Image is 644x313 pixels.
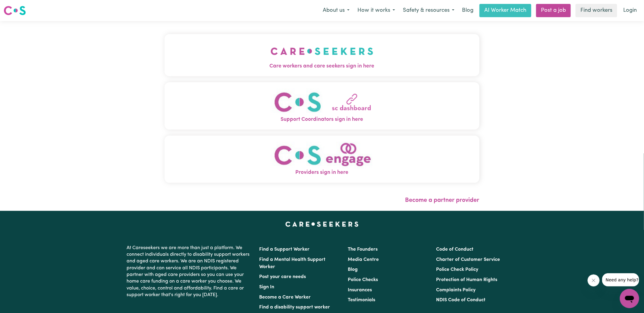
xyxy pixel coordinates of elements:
a: Become a partner provider [405,197,479,203]
a: Find workers [576,4,617,17]
a: Protection of Human Rights [436,277,497,282]
span: Providers sign in here [165,169,479,177]
button: How it works [353,4,399,17]
a: Login [620,4,640,17]
span: Support Coordinators sign in here [165,116,479,124]
a: NDIS Code of Conduct [436,298,485,302]
a: The Founders [348,247,378,252]
a: Complaints Policy [436,288,476,293]
button: Providers sign in here [165,136,479,183]
a: Charter of Customer Service [436,257,500,262]
a: Insurances [348,288,372,293]
a: Post your care needs [259,274,306,279]
a: Police Checks [348,277,378,282]
span: Care workers and care seekers sign in here [165,62,479,70]
a: AI Worker Match [479,4,531,17]
a: Find a Mental Health Support Worker [259,257,326,269]
button: Support Coordinators sign in here [165,82,479,130]
a: Blog [348,267,358,272]
a: Post a job [536,4,571,17]
iframe: Message from company [602,273,639,286]
button: Care workers and care seekers sign in here [165,34,479,76]
a: Blog [458,4,477,17]
a: Testimonials [348,298,375,302]
a: Police Check Policy [436,267,478,272]
a: Code of Conduct [436,247,473,252]
a: Find a disability support worker [259,305,330,310]
a: Sign In [259,285,275,290]
a: Media Centre [348,257,379,262]
img: Careseekers logo [4,5,26,16]
a: Become a Care Worker [259,295,311,300]
a: Careseekers home page [285,222,359,227]
a: Careseekers logo [4,4,26,17]
button: About us [319,4,353,17]
iframe: Button to launch messaging window [620,289,639,308]
p: At Careseekers we are more than just a platform. We connect individuals directly to disability su... [127,242,252,301]
button: Safety & resources [399,4,458,17]
a: Find a Support Worker [259,247,310,252]
iframe: Close message [588,274,600,286]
